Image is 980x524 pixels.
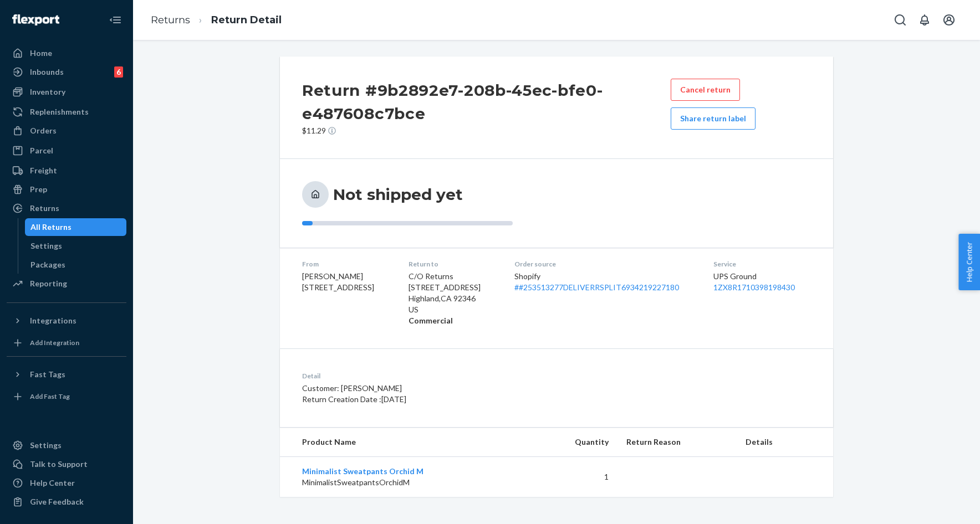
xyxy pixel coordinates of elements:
[7,334,126,352] a: Add Integration
[211,14,282,26] a: Return Detail
[7,181,126,198] a: Prep
[30,222,72,233] div: All Returns
[7,103,126,121] a: Replenishments
[25,256,127,274] a: Packages
[30,184,47,195] div: Prep
[30,369,65,380] div: Fast Tags
[151,14,190,26] a: Returns
[302,125,671,136] p: $11.29
[30,240,62,251] div: Settings
[30,145,53,156] div: Parcel
[7,63,126,81] a: Inbounds6
[30,338,79,347] div: Add Integration
[25,237,127,255] a: Settings
[25,218,127,236] a: All Returns
[30,315,76,326] div: Integrations
[30,392,70,401] div: Add Fast Tag
[12,14,59,25] img: Flexport logo
[30,48,52,59] div: Home
[30,259,65,270] div: Packages
[142,4,290,37] ol: breadcrumbs
[30,66,64,78] div: Inbounds
[532,428,617,457] th: Quantity
[7,455,126,473] a: Talk to Support
[302,79,671,125] h2: Return #9b2892e7-208b-45ec-bfe0-e487608c7bce
[30,278,67,289] div: Reporting
[30,459,88,470] div: Talk to Support
[30,440,62,451] div: Settings
[409,293,497,304] p: Highland , CA 92346
[30,125,57,136] div: Orders
[7,388,126,405] a: Add Fast Tag
[7,122,126,140] a: Orders
[7,312,126,330] button: Integrations
[280,428,532,457] th: Product Name
[7,366,126,383] button: Fast Tags
[409,316,453,325] strong: Commercial
[514,282,679,292] a: ##253513277DELIVERRSPLIT6934219227180
[104,9,126,31] button: Close Navigation
[713,282,795,292] a: 1ZX8R1710398198430
[713,259,811,269] dt: Service
[938,9,960,31] button: Open account menu
[514,271,696,293] div: Shopify
[114,66,123,78] div: 6
[7,83,126,101] a: Inventory
[302,271,374,292] span: [PERSON_NAME] [STREET_ADDRESS]
[7,44,126,62] a: Home
[617,428,737,457] th: Return Reason
[409,259,497,269] dt: Return to
[333,184,463,204] h3: Not shipped yet
[913,9,936,31] button: Open notifications
[7,474,126,492] a: Help Center
[409,271,497,282] p: C/O Returns
[302,466,423,476] a: Minimalist Sweatpants Orchid M
[302,259,391,269] dt: From
[737,428,833,457] th: Details
[532,457,617,497] td: 1
[30,106,89,117] div: Replenishments
[7,493,126,511] button: Give Feedback
[7,199,126,217] a: Returns
[7,275,126,292] a: Reporting
[30,496,84,507] div: Give Feedback
[7,142,126,160] a: Parcel
[30,477,75,489] div: Help Center
[514,259,696,269] dt: Order source
[302,383,609,394] p: Customer: [PERSON_NAME]
[889,9,911,31] button: Open Search Box
[409,282,497,293] p: [STREET_ADDRESS]
[409,304,497,315] p: US
[671,79,740,101] button: Cancel return
[7,436,126,454] a: Settings
[30,165,57,176] div: Freight
[302,477,523,488] p: MinimalistSweatpantsOrchidM
[302,394,609,405] p: Return Creation Date : [DATE]
[30,203,59,214] div: Returns
[671,107,756,130] button: Share return label
[30,86,65,97] div: Inventory
[713,271,757,281] span: UPS Ground
[958,234,980,290] button: Help Center
[7,162,126,179] a: Freight
[302,371,609,381] dt: Detail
